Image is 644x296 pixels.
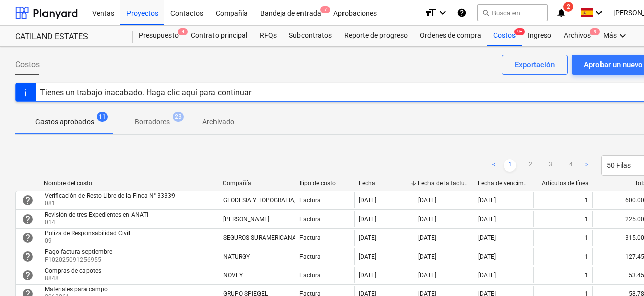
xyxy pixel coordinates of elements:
a: Costos9+ [487,26,522,46]
a: Page 4 [565,159,577,172]
p: 081 [45,199,177,208]
a: Page 2 [524,159,536,172]
a: Page 3 [544,159,556,172]
button: Busca en [477,4,548,21]
div: NATURGY [223,253,250,260]
div: Fecha de la factura [418,180,469,187]
i: keyboard_arrow_down [617,30,629,42]
div: Verificación de Resto Libre de la Finca N° 33339 [45,192,175,199]
div: Presupuesto [133,26,185,46]
a: Ordenes de compra [414,26,487,46]
div: [DATE] [478,234,496,241]
span: Costos [15,59,40,71]
i: Base de conocimientos [457,7,467,19]
div: [DATE] [418,216,436,223]
div: Exportación [514,58,555,71]
div: Más [597,26,635,46]
span: 9 [590,28,600,35]
p: Borradores [135,117,170,128]
div: NOVEY [223,272,243,279]
div: [DATE] [478,197,496,204]
div: [DATE] [359,234,376,241]
div: Factura [299,197,321,204]
div: [DATE] [478,272,496,279]
i: format_size [424,7,437,19]
div: GEODESIA Y TOPOGRAFIA, ING. [PERSON_NAME] [223,197,356,204]
div: Tienes un trabajo inacabado. Haga clic aquí para continuar [40,88,251,97]
button: Exportación [502,55,568,75]
div: Factura [299,272,321,279]
p: F102025091256955 [45,256,114,264]
div: Tipo de costo [299,180,351,187]
div: [PERSON_NAME] [223,216,269,223]
a: Presupuesto4 [133,26,185,46]
span: 23 [173,112,184,122]
div: [DATE] [478,253,496,260]
span: help [22,213,34,225]
div: Factura [299,253,321,260]
div: 1 [585,216,588,223]
div: Fecha de vencimiento [478,180,529,187]
div: Archivos [557,26,597,46]
p: Archivado [202,117,234,128]
div: [DATE] [359,253,376,260]
a: Previous page [488,159,500,172]
div: [DATE] [478,216,496,223]
i: keyboard_arrow_down [593,7,605,19]
div: Pago factura septiembre [45,248,112,256]
a: RFQs [253,26,283,46]
p: 014 [45,218,150,227]
div: Revisión de tres Expedientes en ANATI [45,211,148,218]
div: Factura [299,216,321,223]
a: Next page [581,159,593,172]
div: 1 [585,197,588,204]
div: Compañía [223,180,291,187]
a: Reporte de progreso [338,26,414,46]
div: CATILAND ESTATES [15,32,120,43]
div: [DATE] [359,272,376,279]
p: Gastos aprobados [35,117,94,128]
div: Compras de capotes [45,267,101,274]
p: 09 [45,237,132,245]
span: 9+ [514,28,525,35]
a: Contrato principal [185,26,253,46]
span: help [22,194,34,206]
span: help [22,269,34,281]
div: Materiales para campo [45,286,108,293]
div: Fecha [359,180,410,187]
div: [DATE] [359,216,376,223]
span: search [482,9,490,17]
a: Archivos9 [557,26,597,46]
span: 7 [320,6,330,13]
div: [DATE] [418,272,436,279]
div: [DATE] [418,234,436,241]
a: Ingreso [522,26,557,46]
div: Factura [299,234,321,241]
span: help [22,232,34,244]
a: Page 1 is your current page [504,159,516,172]
div: 1 [585,253,588,260]
p: 8848 [45,274,103,283]
div: Poliza de Responsabilidad Civil [45,230,130,237]
div: Nombre del costo [44,180,214,187]
div: 1 [585,234,588,241]
a: Subcontratos [283,26,338,46]
span: 4 [178,28,188,35]
div: SEGUROS SURAMERICANA [223,234,296,241]
div: 1 [585,272,588,279]
div: [DATE] [418,197,436,204]
div: Costos [487,26,522,46]
div: [DATE] [359,197,376,204]
span: 2 [563,2,573,12]
span: 11 [97,112,108,122]
div: [DATE] [418,253,436,260]
div: Artículos de línea [537,180,589,187]
i: keyboard_arrow_down [437,7,449,19]
span: help [22,250,34,263]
